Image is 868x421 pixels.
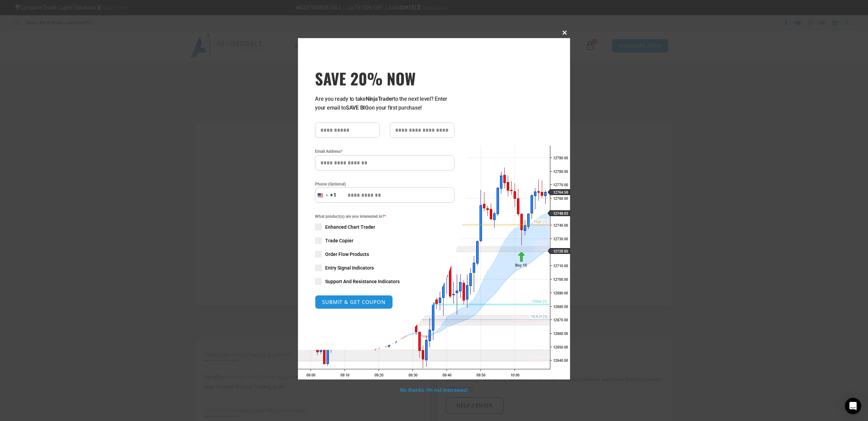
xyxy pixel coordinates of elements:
[315,148,454,155] label: Email Address
[315,69,454,88] span: SAVE 20% NOW
[325,251,369,258] span: Order Flow Products
[315,264,454,271] label: Entry Signal Indicators
[330,191,337,200] div: +1
[315,251,454,258] label: Order Flow Products
[366,96,394,102] strong: NinjaTrader
[315,181,454,188] label: Phone (Optional)
[315,237,454,244] label: Trade Copier
[315,295,393,309] button: SUBMIT & GET COUPON
[315,213,454,220] span: What product(s) are you interested in?
[315,224,454,230] label: Enhanced Chart Trader
[325,224,375,230] span: Enhanced Chart Trader
[400,387,468,393] a: No thanks, I’m not interested!
[325,264,374,271] span: Entry Signal Indicators
[325,237,353,244] span: Trade Copier
[346,104,369,111] strong: SAVE BIG
[315,95,454,112] p: Are you ready to take to the next level? Enter your email to on your first purchase!
[845,398,861,414] div: Open Intercom Messenger
[325,278,400,285] span: Support And Resistance Indicators
[315,188,337,203] button: Selected country
[315,278,454,285] label: Support And Resistance Indicators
